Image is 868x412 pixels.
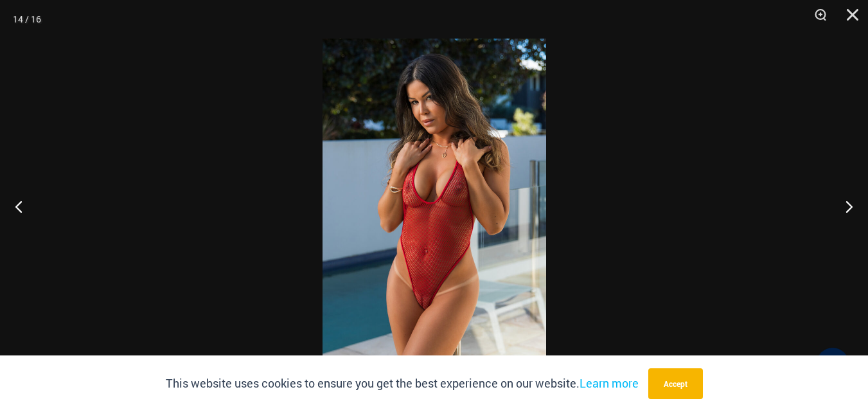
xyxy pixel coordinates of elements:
[166,374,639,393] p: This website uses cookies to ensure you get the best experience on our website.
[820,174,868,238] button: Next
[580,375,639,391] a: Learn more
[13,10,41,29] div: 14 / 16
[648,368,703,399] button: Accept
[323,39,546,373] img: Summer Storm Red 8019 One Piece 01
